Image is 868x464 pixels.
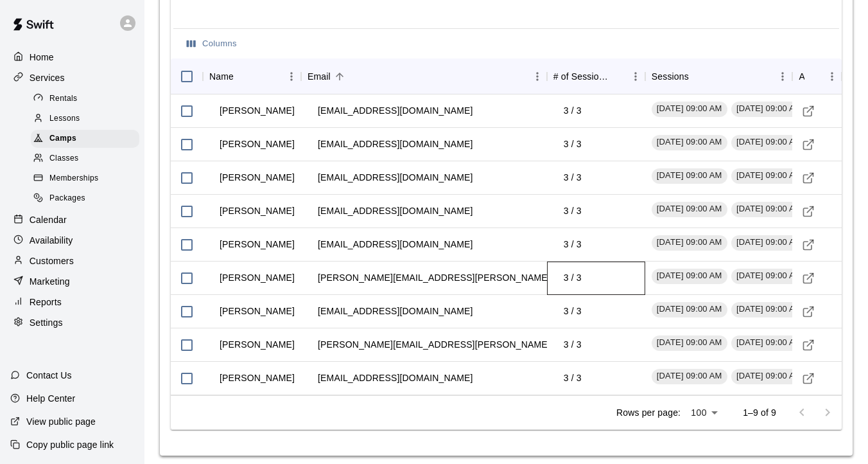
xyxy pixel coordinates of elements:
div: # of Sessions [547,58,645,94]
button: Sort [331,67,349,85]
td: 3 / 3 [553,361,592,395]
td: 3 / 3 [553,294,592,328]
a: Visit customer profile [799,369,818,388]
button: Menu [773,67,792,86]
span: [DATE] 09:00 AM [652,303,727,316]
button: Menu [626,67,645,86]
td: [PERSON_NAME] [209,127,305,161]
div: Rentals [31,90,139,108]
a: Memberships [31,169,144,189]
span: [DATE] 09:00 AM [652,203,727,215]
span: [DATE] 09:00 AM [652,236,727,249]
td: [PERSON_NAME] [209,294,305,328]
span: Camps [49,132,76,145]
a: Camps [31,129,144,149]
a: Reports [10,292,134,312]
td: 3 / 3 [553,127,592,161]
p: Settings [30,316,63,329]
a: Visit customer profile [799,168,818,188]
span: [DATE] 09:00 AM [731,270,807,282]
p: 1–9 of 9 [743,406,776,419]
td: 3 / 3 [553,161,592,195]
div: Name [203,58,301,94]
div: Camps [31,130,139,148]
p: Reports [30,296,62,308]
span: [DATE] 09:00 AM [731,337,807,349]
td: [EMAIL_ADDRESS][DOMAIN_NAME] [308,228,483,262]
td: 3 / 3 [553,194,592,228]
a: Marketing [10,272,134,291]
td: [PERSON_NAME] [209,261,305,295]
span: [DATE] 09:00 AM [652,136,727,148]
button: Select columns [184,34,240,54]
div: Memberships [31,170,139,188]
a: Rentals [31,89,144,109]
div: 100 [686,404,722,422]
td: [EMAIL_ADDRESS][DOMAIN_NAME] [308,361,483,395]
span: [DATE] 09:00 AM [731,136,807,148]
a: Visit customer profile [799,302,818,321]
a: Visit customer profile [799,202,818,221]
p: Calendar [30,213,67,226]
span: Classes [49,152,78,165]
div: Email [308,58,331,94]
p: Services [30,71,65,84]
td: [EMAIL_ADDRESS][DOMAIN_NAME] [308,294,483,328]
td: 3 / 3 [553,94,592,128]
td: [PERSON_NAME] [209,161,305,195]
div: # of Sessions [553,58,608,94]
button: Sort [804,67,822,85]
div: Email [301,58,547,94]
a: Visit customer profile [799,102,818,121]
a: Packages [31,189,144,209]
a: Classes [31,149,144,169]
span: Lessons [49,112,80,125]
a: Availability [10,231,134,250]
p: Marketing [30,275,70,288]
span: [DATE] 09:00 AM [731,103,807,115]
div: Actions [792,58,842,94]
button: Sort [608,67,626,85]
a: Home [10,48,134,67]
a: Visit customer profile [799,269,818,288]
p: Customers [30,254,74,267]
a: Visit customer profile [799,135,818,154]
div: Sessions [652,58,689,94]
span: [DATE] 09:00 AM [731,303,807,316]
button: Menu [282,67,301,86]
td: [EMAIL_ADDRESS][DOMAIN_NAME] [308,161,483,195]
p: Help Center [26,392,75,405]
p: Contact Us [26,369,72,382]
span: [DATE] 09:00 AM [731,236,807,249]
td: [PERSON_NAME] [209,94,305,128]
div: Classes [31,150,139,168]
div: Name [209,58,234,94]
button: Sort [234,67,252,85]
span: [DATE] 09:00 AM [652,103,727,115]
td: [EMAIL_ADDRESS][DOMAIN_NAME] [308,127,483,161]
a: Settings [10,313,134,332]
span: [DATE] 09:00 AM [731,370,807,382]
td: 3 / 3 [553,328,592,362]
td: [PERSON_NAME][EMAIL_ADDRESS][PERSON_NAME][DOMAIN_NAME] [308,261,634,295]
td: [PERSON_NAME] [209,194,305,228]
span: [DATE] 09:00 AM [731,170,807,182]
div: Calendar [10,210,134,229]
span: [DATE] 09:00 AM [652,370,727,382]
span: Packages [49,192,85,205]
div: Actions [799,58,804,94]
span: Memberships [49,172,98,185]
td: [PERSON_NAME] [209,228,305,262]
a: Services [10,68,134,87]
p: Availability [30,234,73,247]
button: Menu [822,67,842,86]
td: 3 / 3 [553,228,592,262]
a: Visit customer profile [799,235,818,254]
span: [DATE] 09:00 AM [652,170,727,182]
